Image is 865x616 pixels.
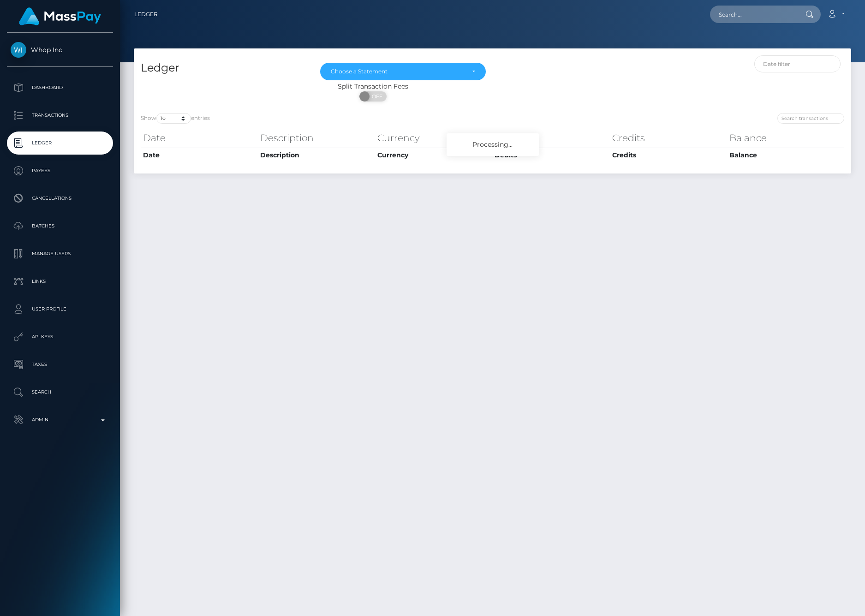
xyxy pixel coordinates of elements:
a: Cancellations [7,187,113,210]
a: API Keys [7,325,113,348]
a: Search [7,381,113,404]
p: Manage Users [11,247,109,261]
p: Transactions [11,108,109,122]
th: Currency [375,129,492,147]
p: Dashboard [11,81,109,95]
input: Search... [710,6,797,23]
th: Date [141,129,258,147]
th: Credits [610,148,727,162]
th: Date [141,148,258,162]
a: Ledger [134,5,158,24]
select: Showentries [156,113,191,124]
span: Whop Inc [7,46,113,54]
p: Taxes [11,358,109,371]
th: Description [258,148,375,162]
p: Admin [11,413,109,427]
a: Ledger [7,132,113,155]
th: Description [258,129,375,147]
th: Balance [727,129,844,147]
th: Debits [492,129,609,147]
a: Payees [7,159,113,182]
p: API Keys [11,330,109,344]
a: Dashboard [7,76,113,99]
a: Links [7,270,113,293]
label: Show entries [141,113,210,124]
p: Search [11,385,109,399]
div: Processing... [447,133,539,156]
th: Debits [492,148,609,162]
button: Choose a Statement [320,63,486,80]
h4: Ledger [141,60,306,76]
img: Whop Inc [11,42,26,58]
a: Transactions [7,104,113,127]
th: Balance [727,148,844,162]
p: Cancellations [11,191,109,205]
input: Date filter [754,55,841,72]
span: OFF [364,91,388,102]
div: Split Transaction Fees [134,82,612,91]
a: Batches [7,215,113,238]
th: Currency [375,148,492,162]
img: MassPay Logo [19,7,101,25]
p: Ledger [11,136,109,150]
p: Payees [11,164,109,178]
a: Admin [7,408,113,431]
th: Credits [610,129,727,147]
a: Manage Users [7,242,113,265]
p: Batches [11,219,109,233]
a: User Profile [7,298,113,321]
div: Choose a Statement [331,68,465,75]
p: Links [11,275,109,288]
input: Search transactions [777,113,844,124]
p: User Profile [11,302,109,316]
a: Taxes [7,353,113,376]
